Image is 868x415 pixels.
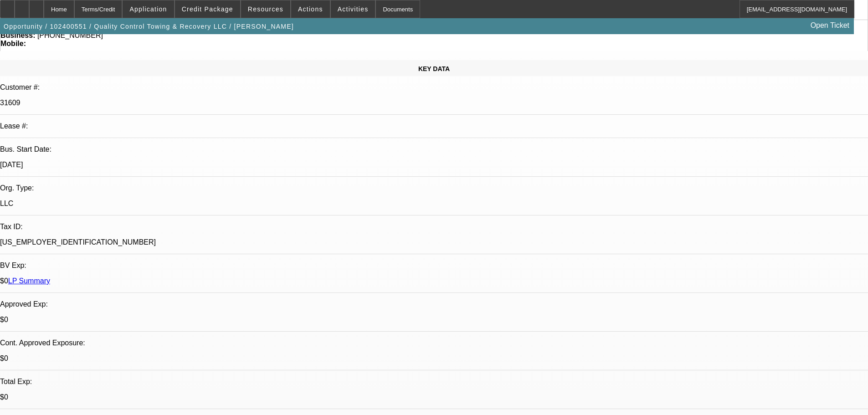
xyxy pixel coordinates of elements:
[8,277,50,285] a: LP Summary
[807,18,853,33] a: Open Ticket
[291,0,330,18] button: Actions
[338,5,369,13] span: Activities
[298,5,323,13] span: Actions
[241,0,290,18] button: Resources
[4,23,294,30] span: Opportunity / 102400551 / Quality Control Towing & Recovery LLC / [PERSON_NAME]
[123,0,174,18] button: Application
[0,40,26,47] strong: Mobile:
[129,5,167,13] span: Application
[182,5,233,13] span: Credit Package
[248,5,283,13] span: Resources
[331,0,375,18] button: Activities
[418,65,450,72] span: KEY DATA
[175,0,240,18] button: Credit Package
